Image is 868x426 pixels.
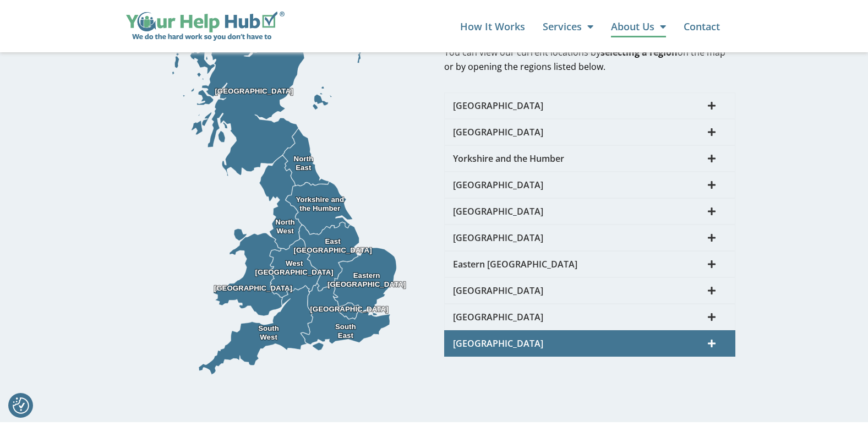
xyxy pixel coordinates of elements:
tspan: North [275,218,294,226]
a: About Us [611,15,666,37]
span: [GEOGRAPHIC_DATA] [453,128,702,136]
tspan: East [325,237,341,245]
tspan: the Humber [299,204,340,212]
span: [GEOGRAPHIC_DATA] [453,233,702,242]
span: [GEOGRAPHIC_DATA] [453,286,702,295]
a: How It Works [460,15,525,37]
p: You can view our current locations by on the map or by opening the regions listed below. [444,45,735,74]
span: [GEOGRAPHIC_DATA] [453,181,702,189]
img: Your Help Hub Wide Logo [126,12,285,41]
tspan: East [338,331,354,340]
nav: Menu [296,15,719,37]
span: [GEOGRAPHIC_DATA] [453,313,702,321]
img: Revisit consent button [13,397,29,414]
tspan: Yorkshire and [296,195,344,204]
tspan: [GEOGRAPHIC_DATA] [255,268,334,276]
span: [GEOGRAPHIC_DATA] [453,101,702,110]
tspan: [GEOGRAPHIC_DATA] [310,305,388,313]
tspan: North [294,155,313,163]
span: Yorkshire and the Humber [453,154,702,163]
span: [GEOGRAPHIC_DATA] [453,207,702,216]
tspan: Eastern [353,271,380,280]
tspan: South [258,324,279,332]
tspan: West [260,333,277,341]
b: selecting a region [600,46,678,58]
tspan: [GEOGRAPHIC_DATA] [327,280,406,288]
tspan: West [286,259,303,267]
a: Contact [684,15,720,37]
tspan: South [335,323,356,331]
tspan: [GEOGRAPHIC_DATA] [214,284,292,292]
a: Services [543,15,593,37]
span: [GEOGRAPHIC_DATA] [453,339,702,348]
span: Eastern [GEOGRAPHIC_DATA] [453,260,702,269]
tspan: East [296,163,312,172]
tspan: West [276,227,294,235]
button: Consent Preferences [13,397,29,414]
tspan: [GEOGRAPHIC_DATA] [215,87,293,95]
tspan: [GEOGRAPHIC_DATA] [293,246,372,254]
